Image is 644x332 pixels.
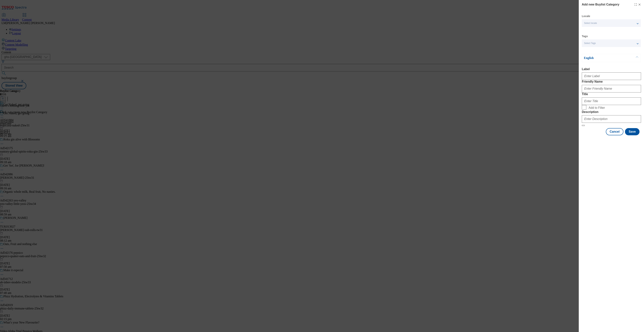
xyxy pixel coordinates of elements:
[582,115,641,123] input: Enter Description
[582,2,619,7] h4: Add new Buylist Category
[584,56,624,60] p: English
[625,128,639,135] button: Save
[606,128,623,135] button: Cancel
[582,85,641,92] input: Enter Friendly Name
[582,39,641,47] button: Select Tags
[584,42,596,45] span: Select Tags
[582,97,641,105] input: Enter Title
[582,19,641,27] button: Select locale
[582,67,641,71] label: Label
[582,80,641,83] label: Friendly Name
[582,72,641,80] input: Enter Label
[582,35,588,37] label: Tags
[582,110,641,114] label: Description
[589,106,605,110] span: Add to Filter
[582,15,590,17] label: Locale
[584,22,597,25] span: Select locale
[582,92,641,96] label: Title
